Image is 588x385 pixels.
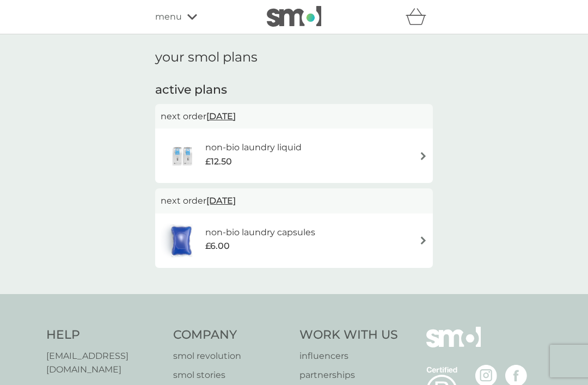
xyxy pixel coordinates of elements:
[205,155,232,169] span: £12.50
[161,137,205,175] img: non-bio laundry liquid
[173,327,289,344] h4: Company
[155,10,182,24] span: menu
[406,6,433,28] div: basket
[267,6,321,27] img: smol
[173,349,289,363] a: smol revolution
[46,349,162,377] a: [EMAIL_ADDRESS][DOMAIN_NAME]
[206,106,236,127] span: [DATE]
[205,239,230,253] span: £6.00
[161,222,202,260] img: non-bio laundry capsules
[419,236,427,245] img: arrow right
[173,368,289,382] a: smol stories
[161,109,427,124] p: next order
[205,225,315,240] h6: non-bio laundry capsules
[46,327,162,344] h4: Help
[155,50,433,65] h1: your smol plans
[299,349,398,363] a: influencers
[299,327,398,344] h4: Work With Us
[419,152,427,160] img: arrow right
[161,194,427,208] p: next order
[206,190,236,211] span: [DATE]
[155,82,433,99] h2: active plans
[426,327,481,364] img: smol
[205,140,302,155] h6: non-bio laundry liquid
[299,368,398,382] a: partnerships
